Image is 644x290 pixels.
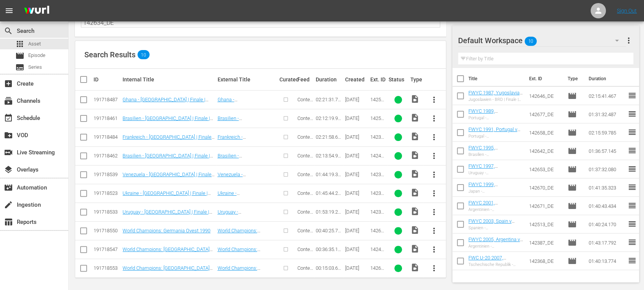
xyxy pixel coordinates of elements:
[297,265,313,277] span: Content
[279,76,295,83] div: Curated
[410,151,420,160] span: Video
[316,190,342,196] div: 01:45:44.238
[526,233,565,252] td: 142387_DE
[526,142,565,160] td: 142642_DE
[297,246,313,258] span: Content
[297,153,313,164] span: Content
[345,153,368,159] div: [DATE]
[370,209,384,220] span: 142393_DE
[425,259,443,277] button: more_vert
[586,252,628,270] td: 01:40:13.774
[370,134,384,146] span: 142388_DE
[468,181,518,204] a: FWYC 1999, [GEOGRAPHIC_DATA] v [GEOGRAPHIC_DATA], Final - FMR (DE)
[410,132,420,141] span: Video
[94,153,120,159] div: 191718462
[297,209,313,220] span: Content
[628,238,637,247] span: reorder
[468,255,518,278] a: FWC U-20 2007, [GEOGRAPHIC_DATA] v [GEOGRAPHIC_DATA], Final - FMR (DE)
[568,128,577,137] span: Episode
[468,152,523,157] div: Brasilien - [GEOGRAPHIC_DATA] | Finale | FIFA Junioren-Weltmeisterschaft Katar 1995™ | Spiel in v...
[468,90,523,107] a: FWYC 1987, Yugoslavia v [GEOGRAPHIC_DATA] FR, Final - FMR (DE)
[94,115,120,121] div: 191718461
[468,145,518,168] a: FWYC 1995, [GEOGRAPHIC_DATA] v [GEOGRAPHIC_DATA], Final - FMR (DE)
[468,97,523,102] div: Jugoslawien - BRD | Finale | FIFA Junioren-Weltmeisterschaft Chile 1987™ | Spiel in voller Länge
[316,172,342,177] div: 01:44:19.386
[568,256,577,266] span: Episode
[345,228,368,233] div: [DATE]
[568,238,577,247] span: Episode
[123,76,215,83] div: Internal Title
[94,172,120,177] div: 191718539
[526,252,565,270] td: 142368_DE
[617,8,637,14] a: Sign Out
[370,265,384,277] span: 142634_DE
[468,237,523,254] a: FWYC 2005, Argentina v [GEOGRAPHIC_DATA], Final - FMR (DE)
[526,160,565,178] td: 142653_DE
[18,2,55,20] img: ans4CAIJ8jUAAAAAAAAAAAAAAAAAAAAAAAAgQb4GAAAAAAAAAAAAAAAAAAAAAAAAJMjXAAAAAAAAAAAAAAAAAAAAAAAAgAT5G...
[425,165,443,184] button: more_vert
[297,76,313,83] div: Feed
[5,6,14,15] span: menu
[525,33,537,49] span: 10
[468,134,523,139] div: Portugal - [GEOGRAPHIC_DATA] | Finale | FIFA Junioren-Weltmeisterschaft Portugal 1991™ | Spiel in...
[4,26,13,36] span: Search
[345,190,368,196] div: [DATE]
[123,246,213,258] a: World Champions: [GEOGRAPHIC_DATA] 2014
[28,63,42,71] span: Series
[4,113,13,123] span: Schedule
[526,178,565,197] td: 142670_DE
[316,134,342,140] div: 02:21:58.610
[94,190,120,196] div: 191718523
[4,79,13,88] span: Create
[217,172,266,212] a: Venezuela - [GEOGRAPHIC_DATA] | Finale | FIFA U-20-Weltmeisterschaft [GEOGRAPHIC_DATA] 2017™ | Sp...
[316,228,342,233] div: 00:40:25.723
[628,146,637,155] span: reorder
[628,201,637,210] span: reorder
[584,68,630,89] th: Duration
[525,68,563,89] th: Ext. ID
[568,146,577,156] span: Episode
[389,76,408,83] div: Status
[316,97,342,102] div: 02:21:31.733
[429,226,439,235] span: more_vert
[458,30,626,51] div: Default Workspace
[410,169,420,178] span: Video
[345,76,368,83] div: Created
[628,183,637,192] span: reorder
[425,147,443,165] button: more_vert
[28,40,41,48] span: Asset
[586,105,628,123] td: 01:31:32.487
[217,246,275,258] a: World Champions: [GEOGRAPHIC_DATA] 2014
[586,160,628,178] td: 01:37:32.080
[468,108,518,131] a: FWYC 1989, [GEOGRAPHIC_DATA] v [GEOGRAPHIC_DATA], Final - FMR (DE)
[345,97,368,102] div: [DATE]
[425,203,443,221] button: more_vert
[468,225,523,230] div: Spanien - [GEOGRAPHIC_DATA] | Finale | FIFA Junioren-Weltmeisterschaft Vereinigte Arabische Emira...
[628,219,637,228] span: reorder
[410,244,420,253] span: Video
[526,105,565,123] td: 142677_DE
[4,96,13,105] span: Channels
[123,115,213,133] a: Brasilien - [GEOGRAPHIC_DATA] | Finale | FIFA U-20-Weltmeisterschaft Kolumbien 2011™ | Spiel in v...
[586,123,628,142] td: 02:15:59.785
[468,170,523,175] div: Uruguay - [GEOGRAPHIC_DATA] | Finale | FIFA Junioren-Weltmeisterschaft [GEOGRAPHIC_DATA] 1997™ | ...
[624,31,633,50] button: more_vert
[410,113,420,122] span: Video
[370,228,384,239] span: 142628_DE
[94,265,120,271] div: 191718553
[345,172,368,177] div: [DATE]
[84,50,136,59] span: Search Results
[410,188,420,197] span: Video
[526,215,565,233] td: 142513_DE
[586,142,628,160] td: 01:36:57.145
[429,245,439,254] span: more_vert
[429,189,439,198] span: more_vert
[123,97,208,120] a: Ghana - [GEOGRAPHIC_DATA] | Finale | FIFA U-20-Weltmeisterschaft [GEOGRAPHIC_DATA] 2009™ | Spiel ...
[468,244,523,249] div: Argentinien - [GEOGRAPHIC_DATA] | Finale | FIFA Junioren-Weltmeisterschaft Niederlande 2005™ | Sp...
[297,134,313,146] span: Content
[123,172,215,194] a: Venezuela - [GEOGRAPHIC_DATA] | Finale | FIFA U-20-Weltmeisterschaft [GEOGRAPHIC_DATA] 2017™ | Sp...
[526,197,565,215] td: 142671_DE
[468,207,523,212] div: Argentinien - [GEOGRAPHIC_DATA] | Finale | FIFA Junioren-Weltmeisterschaft Argentinien 2001™ | Sp...
[94,209,120,215] div: 191718533
[425,240,443,259] button: more_vert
